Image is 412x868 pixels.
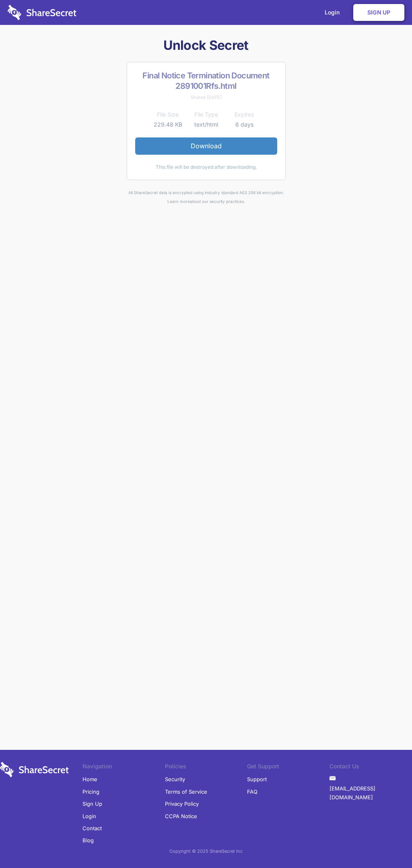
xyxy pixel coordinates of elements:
[187,110,225,119] th: File Type
[82,810,96,822] a: Login
[135,163,277,172] div: This file will be destroyed after downloading.
[135,137,277,154] a: Download
[165,762,247,773] li: Policies
[82,773,97,785] a: Home
[82,822,102,834] a: Contact
[225,120,264,129] td: 6 days
[82,762,165,773] li: Navigation
[167,199,190,204] a: Learn more
[82,786,99,798] a: Pricing
[165,810,197,822] a: CCPA Notice
[135,93,277,102] div: Shared [DATE]
[165,798,199,810] a: Privacy Policy
[149,110,187,119] th: File Size
[225,110,264,119] th: Expires
[82,834,94,846] a: Blog
[187,120,225,129] td: text/html
[8,5,76,20] img: logo-wordmark-white-trans-d4663122ce5f474addd5e946df7df03e33cb6a1c49d2221995e7729f52c070b2.svg
[247,762,330,773] li: Get Support
[135,70,277,91] h2: Final Notice Termination Document 2891001Rfs.html
[165,786,207,798] a: Terms of Service
[247,773,267,785] a: Support
[247,786,257,798] a: FAQ
[149,120,187,129] td: 229.48 KB
[330,782,412,804] a: [EMAIL_ADDRESS][DOMAIN_NAME]
[353,4,404,21] a: Sign Up
[82,798,102,810] a: Sign Up
[330,762,412,773] li: Contact Us
[165,773,185,785] a: Security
